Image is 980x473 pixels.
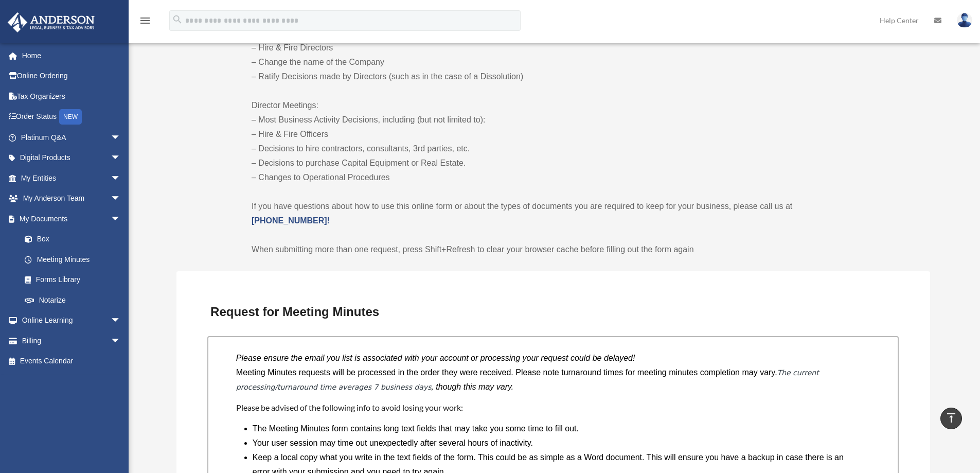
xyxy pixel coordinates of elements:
[139,14,151,27] i: menu
[14,249,131,270] a: Meeting Minutes
[172,14,183,25] i: search
[7,127,136,148] a: Platinum Q&Aarrow_drop_down
[111,208,131,230] span: arrow_drop_down
[7,188,136,209] a: My Anderson Teamarrow_drop_down
[431,382,513,391] i: , though this may vary.
[940,408,962,429] a: vertical_align_top
[236,354,635,362] i: Please ensure the email you list is associated with your account or processing your request could...
[252,26,854,84] p: Shareholder Meetings: – Hire & Fire Directors – Change the name of the Company – Ratify Decisions...
[111,127,131,148] span: arrow_drop_down
[139,18,151,27] a: menu
[5,12,98,32] img: Anderson Advisors Platinum Portal
[111,330,131,352] span: arrow_drop_down
[236,402,870,413] h4: Please be advised of the following info to avoid losing your work:
[14,229,136,250] a: Box
[253,422,862,436] li: The Meeting Minutes form contains long text fields that may take you some time to fill out.
[111,188,131,209] span: arrow_drop_down
[252,98,854,185] p: Director Meetings: – Most Business Activity Decisions, including (but not limited to): – Hire & F...
[111,310,131,331] span: arrow_drop_down
[7,330,136,351] a: Billingarrow_drop_down
[7,351,136,372] a: Events Calendar
[111,168,131,189] span: arrow_drop_down
[14,290,136,310] a: Notarize
[111,148,131,169] span: arrow_drop_down
[7,86,136,107] a: Tax Organizers
[206,301,900,323] h3: Request for Meeting Minutes
[7,107,136,128] a: Order StatusNEW
[945,412,957,424] i: vertical_align_top
[253,436,862,450] li: Your user session may time out unexpectedly after several hours of inactivity.
[957,13,972,28] img: User Pic
[7,45,136,66] a: Home
[252,216,330,225] a: [PHONE_NUMBER]!
[252,199,854,228] p: If you have questions about how to use this online form or about the types of documents you are r...
[7,148,136,168] a: Digital Productsarrow_drop_down
[236,365,870,394] p: Meeting Minutes requests will be processed in the order they were received. Please note turnaroun...
[59,109,82,125] div: NEW
[236,369,819,391] em: The current processing/turnaround time averages 7 business days
[7,208,136,229] a: My Documentsarrow_drop_down
[7,168,136,188] a: My Entitiesarrow_drop_down
[14,270,136,290] a: Forms Library
[7,310,136,331] a: Online Learningarrow_drop_down
[7,66,136,86] a: Online Ordering
[252,242,854,257] p: When submitting more than one request, press Shift+Refresh to clear your browser cache before fil...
